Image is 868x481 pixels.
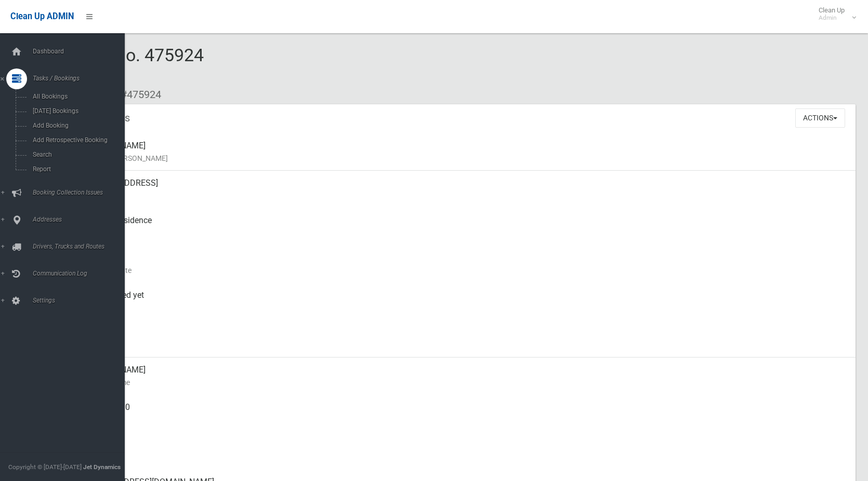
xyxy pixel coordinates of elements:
[83,283,847,320] div: Not collected yet
[30,122,124,129] span: Add Booking
[83,133,847,171] div: [PERSON_NAME]
[30,136,124,144] span: Add Retrospective Booking
[30,151,124,158] span: Search
[30,166,124,173] span: Report
[83,189,847,202] small: Address
[30,270,133,277] span: Communication Log
[83,227,847,239] small: Pickup Point
[8,463,82,471] span: Copyright © [DATE]-[DATE]
[795,108,845,128] button: Actions
[83,301,847,314] small: Collected At
[30,189,133,196] span: Booking Collection Issues
[83,152,847,164] small: Name of [PERSON_NAME]
[83,395,847,432] div: 0450774030
[813,6,855,22] span: Clean Up
[83,245,847,283] div: [DATE]
[30,216,133,223] span: Addresses
[83,463,121,471] strong: Jet Dynamics
[30,75,133,82] span: Tasks / Bookings
[83,376,847,389] small: Contact Name
[10,11,74,21] span: Clean Up ADMIN
[30,297,133,304] span: Settings
[113,85,161,104] li: #475924
[46,45,204,85] span: Booking No. 475924
[83,171,847,208] div: [STREET_ADDRESS]
[83,414,847,426] small: Mobile
[819,14,845,22] small: Admin
[30,243,133,250] span: Drivers, Trucks and Routes
[83,208,847,245] div: Front of Residence
[30,48,133,55] span: Dashboard
[83,264,847,277] small: Collection Date
[30,107,124,115] span: [DATE] Bookings
[83,358,847,395] div: [PERSON_NAME]
[83,339,847,351] small: Zone
[83,432,847,470] div: None given
[83,451,847,463] small: Landline
[83,320,847,358] div: [DATE]
[30,93,124,100] span: All Bookings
